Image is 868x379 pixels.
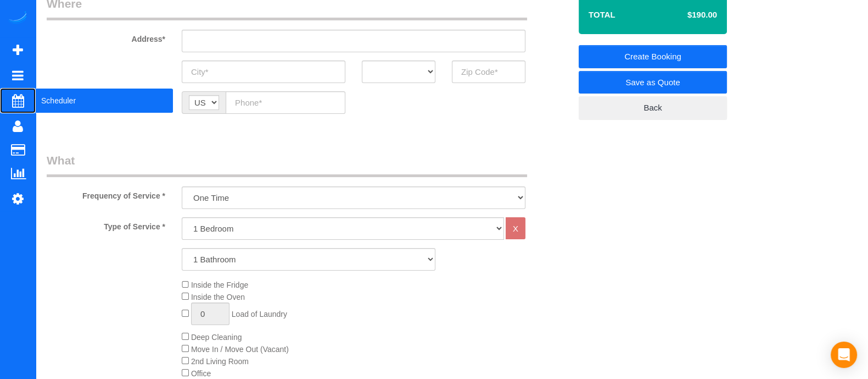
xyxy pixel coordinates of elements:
[191,281,248,289] span: Inside the Fridge
[47,152,527,177] legend: What
[654,10,717,20] h4: $190.00
[38,217,173,232] label: Type of Service *
[191,357,249,366] span: 2nd Living Room
[232,310,287,318] span: Load of Laundry
[182,61,345,83] input: City*
[191,293,245,301] span: Inside the Oven
[452,61,525,83] input: Zip Code*
[7,11,29,26] img: Automaid Logo
[831,342,857,368] div: Open Intercom Messenger
[191,345,289,354] span: Move In / Move Out (Vacant)
[38,186,173,201] label: Frequency of Service *
[38,30,173,45] label: Address*
[191,333,242,342] span: Deep Cleaning
[579,45,727,68] a: Create Booking
[579,96,727,119] a: Back
[226,91,345,114] input: Phone*
[589,10,615,19] strong: Total
[191,369,211,378] span: Office
[579,71,727,94] a: Save as Quote
[36,88,173,113] span: Scheduler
